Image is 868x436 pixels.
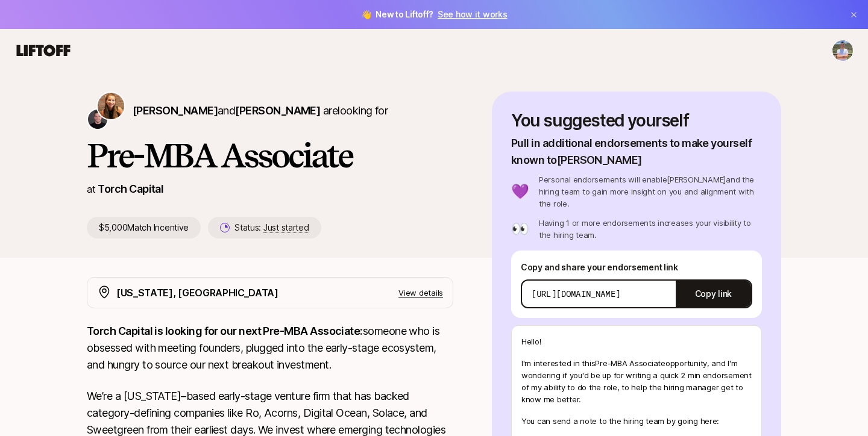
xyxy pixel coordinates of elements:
img: Christopher Harper [88,110,107,129]
a: See how it works [438,9,508,19]
p: Copy and share your endorsement link [521,260,752,275]
span: Just started [263,222,309,233]
span: [PERSON_NAME] [235,104,320,117]
button: Luis Cusihuallpa Solorzano [832,40,854,61]
p: Status: [234,220,309,235]
p: Hello! [521,335,752,347]
p: View details [398,287,443,299]
p: [US_STATE], [GEOGRAPHIC_DATA] [116,285,278,301]
span: 👋 New to Liftoff? [361,7,508,22]
p: [URL][DOMAIN_NAME] [532,288,620,300]
p: at [87,181,95,197]
p: someone who is obsessed with meeting founders, plugged into the early-stage ecosystem, and hungry... [87,323,453,373]
p: 💜 [511,184,529,199]
p: 👀 [511,222,529,236]
button: Copy link [676,277,751,311]
img: Katie Reiner [98,93,124,119]
p: Having 1 or more endorsements increases your visibility to the hiring team. [539,217,762,241]
span: [PERSON_NAME] [133,104,218,117]
strong: Torch Capital is looking for our next Pre-MBA Associate: [87,325,363,337]
h1: Pre-MBA Associate [87,137,453,173]
p: $5,000 Match Incentive [87,217,201,238]
img: Luis Cusihuallpa Solorzano [832,40,853,61]
p: Pull in additional endorsements to make yourself known to [PERSON_NAME] [511,135,762,169]
p: Personal endorsements will enable [PERSON_NAME] and the hiring team to gain more insight on you a... [539,173,762,210]
a: Torch Capital [98,182,163,195]
p: are looking for [133,102,388,119]
p: You can send a note to the hiring team by going here: [521,415,752,427]
p: I'm interested in this Pre-MBA Associate opportunity , and I'm wondering if you'd be up for writi... [521,357,752,405]
span: and [218,104,320,117]
p: You suggested yourself [511,111,762,130]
